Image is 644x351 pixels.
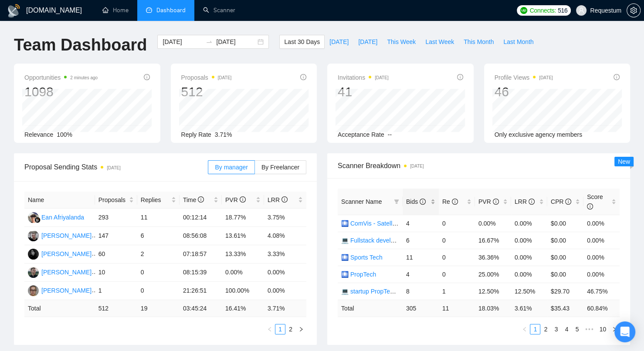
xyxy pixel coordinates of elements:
span: info-circle [529,199,535,205]
a: setting [627,7,641,14]
td: 12.50% [475,283,511,300]
span: info-circle [613,74,620,80]
div: [PERSON_NAME] [41,267,92,277]
a: searchScanner [203,7,235,14]
span: info-circle [587,203,593,209]
td: 6 [137,227,180,245]
li: 2 [285,324,296,334]
td: 11 [403,249,439,266]
a: AK[PERSON_NAME] [28,250,92,257]
div: [PERSON_NAME] [41,286,92,295]
td: 0.00% [222,263,264,282]
a: homeHome [102,7,129,14]
td: 0.00% [583,249,620,266]
span: dashboard [146,7,152,13]
td: 60 [95,245,137,263]
h1: Team Dashboard [14,35,147,55]
td: 293 [95,209,137,227]
li: 2 [540,324,551,334]
td: 0.00% [264,282,306,300]
span: PVR [478,198,499,205]
button: This Week [382,35,420,49]
td: 18.77% [222,209,264,227]
span: Dashboard [156,7,186,14]
td: 16.67% [475,232,511,249]
td: 2 [137,245,180,263]
button: This Month [459,35,498,49]
td: 6 [403,232,439,249]
img: AK [28,249,39,260]
a: 10 [597,324,609,334]
a: 3 [551,324,561,334]
a: 2 [286,324,295,334]
span: [DATE] [358,37,377,47]
span: Acceptance Rate [338,131,384,138]
li: Previous Page [519,324,530,334]
td: $0.00 [547,215,583,232]
td: 08:15:39 [180,263,222,282]
span: left [522,327,527,332]
span: By manager [215,164,247,171]
span: filter [392,195,401,208]
td: 13.61% [222,227,264,245]
span: LRR [515,198,535,205]
td: 19 [137,300,180,317]
div: [PERSON_NAME] [41,231,92,240]
time: [DATE] [410,164,424,169]
span: Profile Views [495,72,553,83]
td: 147 [95,227,137,245]
button: right [609,324,620,334]
span: PVR [225,196,246,203]
span: info-circle [565,199,571,205]
td: Total [24,300,95,317]
td: 00:12:14 [180,209,222,227]
span: [DATE] [329,37,349,47]
td: 0.00% [511,266,547,283]
td: Total [338,300,403,317]
a: AS[PERSON_NAME] [28,268,92,275]
img: AS [28,267,39,278]
td: 0.00% [475,215,511,232]
span: This Month [464,37,494,47]
td: 4.08% [264,227,306,245]
time: [DATE] [375,75,388,80]
button: Last 30 Days [279,35,325,49]
span: Last 30 Days [284,37,320,47]
td: 16.41 % [222,300,264,317]
span: Invitations [338,72,389,83]
div: Ean Afriyalanda [41,213,84,222]
li: Next Page [296,324,306,334]
li: 5 [572,324,582,334]
td: 0.00% [511,232,547,249]
span: By Freelancer [261,164,299,171]
span: -- [388,131,392,138]
span: Proposal Sending Stats [24,162,208,172]
div: 1098 [24,84,98,100]
span: info-circle [493,199,499,205]
button: [DATE] [325,35,353,49]
td: 11 [137,209,180,227]
li: 10 [596,324,609,334]
th: Proposals [95,192,137,209]
button: left [519,324,530,334]
td: 4 [403,266,439,283]
span: info-circle [281,196,288,202]
span: info-circle [300,74,306,80]
input: End date [216,37,256,47]
span: Scanner Breakdown [338,160,620,171]
td: 11 [439,300,475,317]
td: 8 [403,283,439,300]
img: upwork-logo.png [520,7,527,14]
td: 46.75% [583,283,620,300]
li: 3 [551,324,561,334]
td: 1 [95,282,137,300]
a: 2 [541,324,550,334]
button: Last Month [498,35,538,49]
span: 100% [57,131,72,138]
td: 0.00% [264,263,306,282]
a: 🛄 ComVis - Satellite Imagery Analysis [341,220,447,227]
span: info-circle [240,196,246,202]
span: Re [442,198,458,205]
td: 0.00% [511,215,547,232]
td: 305 [403,300,439,317]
